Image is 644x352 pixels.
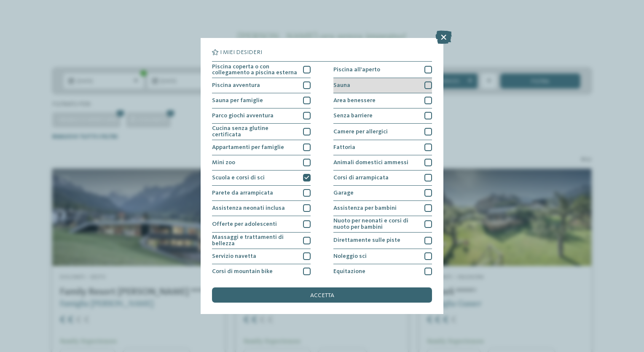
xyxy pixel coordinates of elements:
[212,175,265,181] span: Scuola e corsi di sci
[212,253,256,259] span: Servizio navetta
[212,268,273,274] span: Corsi di mountain bike
[333,113,373,119] span: Senza barriere
[212,97,263,103] span: Sauna per famiglie
[333,218,419,230] span: Nuoto per neonati e corsi di nuoto per bambini
[212,205,285,211] span: Assistenza neonati inclusa
[212,190,273,196] span: Parete da arrampicata
[310,292,334,298] span: accetta
[212,160,235,165] span: Mini zoo
[333,175,389,181] span: Corsi di arrampicata
[212,144,284,150] span: Appartamenti per famiglie
[333,190,354,196] span: Garage
[220,49,262,55] span: I miei desideri
[333,97,376,103] span: Area benessere
[212,125,298,138] span: Cucina senza glutine certificata
[333,237,400,243] span: Direttamente sulle piste
[212,82,260,88] span: Piscina avventura
[333,253,367,259] span: Noleggio sci
[212,221,277,227] span: Offerte per adolescenti
[333,82,350,88] span: Sauna
[212,234,298,246] span: Massaggi e trattamenti di bellezza
[333,129,388,135] span: Camere per allergici
[333,67,380,73] span: Piscina all'aperto
[333,268,365,274] span: Equitazione
[212,64,298,76] span: Piscina coperta o con collegamento a piscina esterna
[333,144,355,150] span: Fattoria
[333,205,397,211] span: Assistenza per bambini
[212,113,274,119] span: Parco giochi avventura
[333,160,408,165] span: Animali domestici ammessi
